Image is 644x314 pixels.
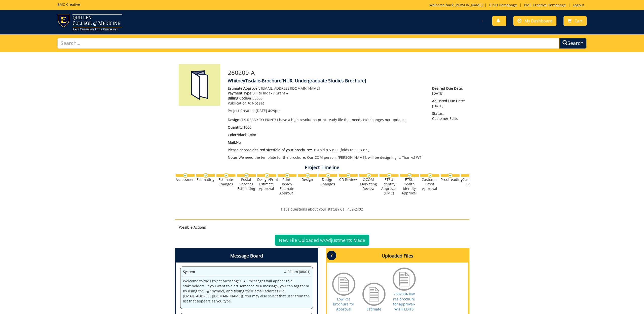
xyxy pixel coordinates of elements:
h5: BMC Creative [57,3,80,6]
div: Proofreading [441,177,460,182]
span: Adjusted Due Date: [432,98,465,103]
span: Notes: [228,155,239,160]
p: Customer Edits [432,111,465,121]
span: Cart [575,18,583,24]
a: My Dashboard [513,16,556,26]
div: ETSU Health Identity Approval [400,177,419,195]
img: checkmark [224,173,229,178]
span: Publication #: [228,101,251,106]
span: Payment Type: [228,91,252,95]
span: Color/Black: [228,132,248,137]
img: checkmark [366,173,371,178]
img: checkmark [203,173,208,178]
p: Have questions about your status? Call 439-2402 [175,207,469,212]
h4: Uploaded Files [327,249,468,263]
h4: WhitneyTisdale-Brochure [228,78,466,83]
button: Search [559,38,587,49]
img: checkmark [285,173,290,178]
span: Design: [228,117,240,122]
strong: Possible Actions [179,225,206,230]
div: QCOM Marketing Review [359,177,378,191]
img: Product featured image [179,64,220,106]
p: Welcome to the Project Messenger. All messages will appear to all stakeholders. If you want to al... [183,279,310,304]
img: checkmark [326,173,330,178]
span: Quantity: [228,125,243,130]
a: BMC Creative Homepage [521,3,568,7]
p: 35600 [228,96,425,101]
span: System [183,269,195,274]
a: Estimate [367,307,381,311]
span: Not set [252,101,264,106]
a: ETSU Homepage [487,3,519,7]
a: [PERSON_NAME] [454,3,483,7]
p: Welcome back, ! | | | [429,3,587,8]
input: Search... [57,38,559,49]
span: My Dashboard [524,18,552,24]
h4: Message Board [176,249,317,263]
p: IT'S READY TO PRINT! I have a high resolution print-ready file that needs NO changes nor updates. [228,117,425,122]
h3: 260200-A [228,69,466,76]
span: Mail: [228,140,236,145]
p: [EMAIL_ADDRESS][DOMAIN_NAME] [228,86,425,91]
img: checkmark [305,173,310,178]
img: checkmark [387,173,392,178]
img: checkmark [407,173,412,178]
div: Estimating [196,177,215,182]
div: Customer Edits [461,177,480,186]
p: 1000 [228,125,425,130]
p: Bill to Index / Grant # [228,91,425,96]
a: Low Res Brochure for Approval [333,297,354,311]
span: [NUR: Undergraduate Studies Brochure] [281,78,366,84]
span: Please choose desired size/fold of your brochure:: [228,147,312,152]
p: ? [327,251,336,260]
div: ETSU Identity Approval (UMC) [380,177,398,195]
div: Assessment [176,177,195,182]
div: Estimate Changes [216,177,235,186]
a: Cart [563,16,587,26]
div: Postal Services Estimating [237,177,256,191]
div: Print-Ready Estimate Approval [278,177,296,195]
div: Design Changes [318,177,337,186]
a: New File Uploaded w/Adjustments Made [275,235,369,246]
a: 260200A low res brochure for approval-WITH EDITS [393,292,415,311]
img: checkmark [428,173,432,178]
img: checkmark [183,173,188,178]
p: Color [228,132,425,137]
span: Project Created: [228,108,255,113]
div: CD Review [339,177,358,182]
img: no [468,173,473,178]
img: checkmark [264,173,269,178]
span: Desired Due Date: [432,86,465,91]
p: We need the template for the brochure. Our COM person, [PERSON_NAME], will be designing it. Thank... [228,155,425,160]
a: Logout [570,3,587,7]
span: Billing Code/#: [228,96,252,100]
p: [DATE] [432,86,465,96]
img: checkmark [448,173,453,178]
span: Status: [432,111,465,116]
img: checkmark [346,173,351,178]
img: ETSU logo [57,14,122,30]
p: Tri-Fold 8.5 x 11 (folds to 3.5 x 8.5) [228,147,425,152]
h4: Project Timeline [175,165,469,170]
span: 4:29 pm (08/01) [284,269,310,274]
img: checkmark [244,173,249,178]
p: [DATE] [432,98,465,109]
span: [DATE] 4:29pm [256,108,281,113]
div: Customer Proof Approval [420,177,439,191]
div: Design [298,177,317,182]
div: Design/Print Estimate Approval [257,177,276,191]
span: Estimate Approver: [228,86,260,91]
p: No [228,140,425,145]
